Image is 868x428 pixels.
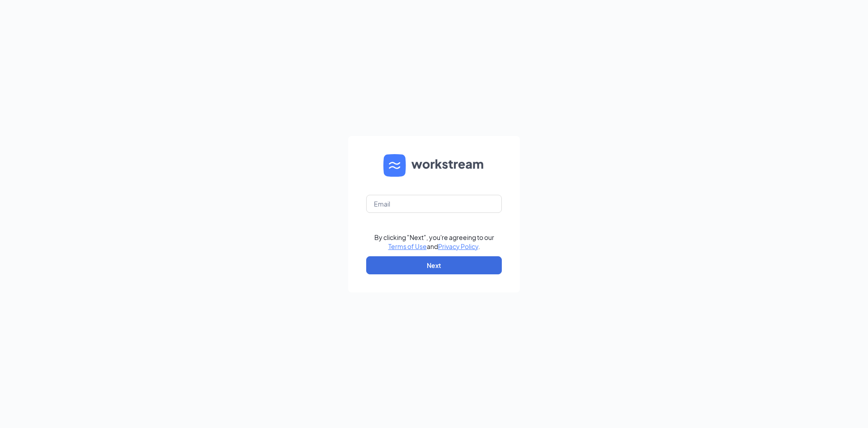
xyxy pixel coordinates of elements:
a: Terms of Use [388,242,427,250]
img: WS logo and Workstream text [383,154,485,177]
a: Privacy Policy [438,242,478,250]
input: Email [366,195,502,213]
div: By clicking "Next", you're agreeing to our and . [374,233,494,251]
button: Next [366,256,502,274]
